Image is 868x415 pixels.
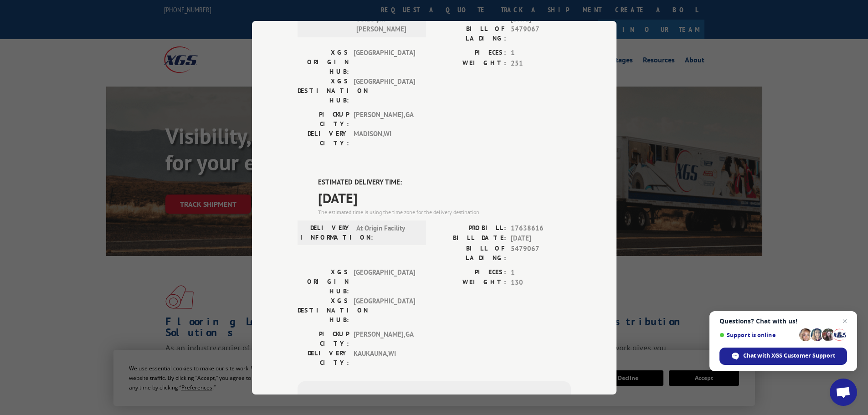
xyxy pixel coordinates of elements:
span: [GEOGRAPHIC_DATA] [354,296,415,324]
label: BILL OF LADING: [434,243,506,262]
span: Questions? Chat with us! [719,318,847,325]
label: ESTIMATED DELIVERY TIME: [318,177,571,188]
span: 5479067 [511,24,571,43]
label: PIECES: [434,48,506,58]
label: XGS DESTINATION HUB: [298,77,349,105]
label: XGS ORIGIN HUB: [298,48,349,77]
label: PICKUP CITY: [298,110,349,129]
label: PICKUP CITY: [298,329,349,348]
span: 1 [511,267,571,277]
label: BILL OF LADING: [434,24,506,43]
span: [GEOGRAPHIC_DATA] [354,48,415,77]
label: DELIVERY CITY: [298,348,349,367]
span: 5479067 [511,243,571,262]
label: XGS DESTINATION HUB: [298,296,349,324]
span: At Origin Facility [356,223,418,242]
span: [GEOGRAPHIC_DATA] [354,267,415,296]
div: Chat with XGS Customer Support [719,348,847,365]
div: The estimated time is using the time zone for the delivery destination. [318,208,571,216]
span: Support is online [719,332,796,338]
label: PROBILL: [434,223,506,233]
label: PIECES: [434,267,506,277]
div: Subscribe to alerts [308,392,560,405]
span: Close chat [839,316,850,327]
label: DELIVERY CITY: [298,129,349,148]
span: [PERSON_NAME] , GA [354,110,415,129]
label: DELIVERY INFORMATION: [300,223,352,242]
span: MADISON , WI [354,129,415,148]
label: WEIGHT: [434,58,506,68]
span: Chat with XGS Customer Support [743,352,835,360]
label: BILL DATE: [434,233,506,244]
span: [GEOGRAPHIC_DATA] [354,77,415,105]
label: WEIGHT: [434,277,506,288]
label: DELIVERY INFORMATION: [300,4,352,35]
span: 130 [511,277,571,288]
span: 1 [511,48,571,58]
span: 251 [511,58,571,68]
span: 17638616 [511,223,571,233]
span: [DATE] [318,187,571,208]
span: [DATE] 06:18 pm [PERSON_NAME] [356,4,418,35]
span: [DATE] [511,233,571,244]
span: KAUKAUNA , WI [354,348,415,367]
label: XGS ORIGIN HUB: [298,267,349,296]
div: Open chat [830,379,857,406]
span: [PERSON_NAME] , GA [354,329,415,348]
